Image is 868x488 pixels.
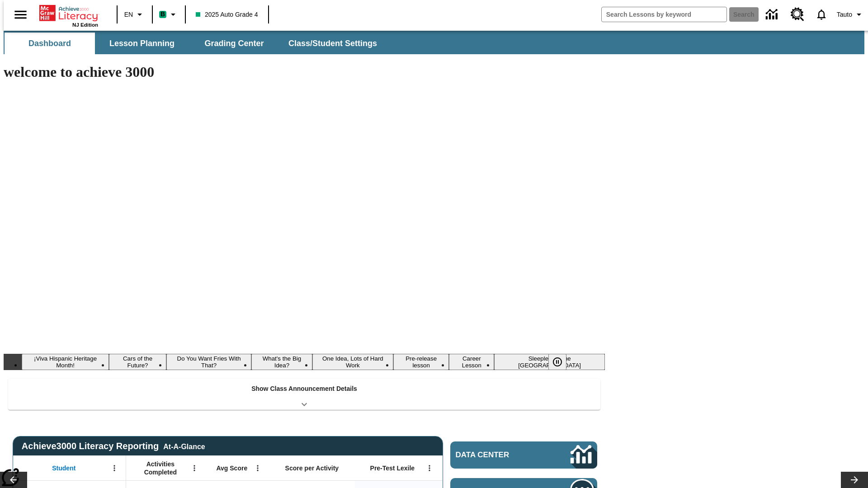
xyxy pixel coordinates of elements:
span: Pre-Test Lexile [370,464,415,472]
button: Slide 6 Pre-release lesson [393,354,449,370]
span: B [160,9,165,20]
p: Show Class Announcement Details [251,384,357,394]
button: Slide 4 What's the Big Idea? [251,354,312,370]
span: Achieve3000 Literacy Reporting [22,441,205,451]
button: Slide 3 Do You Want Fries With That? [166,354,251,370]
div: SubNavbar [4,33,385,54]
button: Pause [548,354,566,370]
a: Notifications [810,3,833,26]
button: Language: EN, Select a language [120,6,149,23]
span: Score per Activity [285,464,339,472]
button: Open Menu [188,461,201,475]
input: search field [602,7,726,22]
span: Student [52,464,75,472]
button: Open Menu [423,461,436,475]
span: EN [124,10,133,19]
span: 2025 Auto Grade 4 [196,10,258,19]
div: Home [39,3,98,28]
a: Data Center [760,2,785,27]
button: Boost Class color is mint green. Change class color [156,6,182,23]
button: Slide 8 Sleepless in the Animal Kingdom [494,354,605,370]
button: Grading Center [189,33,279,54]
button: Lesson Planning [97,33,187,54]
span: NJ Edition [72,22,98,28]
button: Slide 7 Career Lesson [449,354,494,370]
h1: welcome to achieve 3000 [4,64,605,80]
button: Dashboard [5,33,95,54]
button: Open Menu [108,461,121,475]
button: Open Menu [251,461,264,475]
div: SubNavbar [4,31,864,54]
button: Open side menu [7,1,34,28]
div: At-A-Glance [163,441,205,451]
button: Lesson carousel, Next [841,472,868,488]
a: Home [39,4,98,22]
a: Data Center [450,441,597,469]
a: Resource Center, Will open in new tab [785,2,810,27]
span: Data Center [456,450,540,460]
button: Profile/Settings [833,6,868,23]
span: Avg Score [216,464,247,472]
span: Tauto [837,10,852,19]
span: Activities Completed [131,460,190,476]
button: Class/Student Settings [281,33,384,54]
div: Show Class Announcement Details [8,379,600,410]
button: Slide 1 ¡Viva Hispanic Heritage Month! [22,354,109,370]
div: Pause [548,354,576,370]
button: Slide 2 Cars of the Future? [109,354,166,370]
button: Slide 5 One Idea, Lots of Hard Work [312,354,394,370]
